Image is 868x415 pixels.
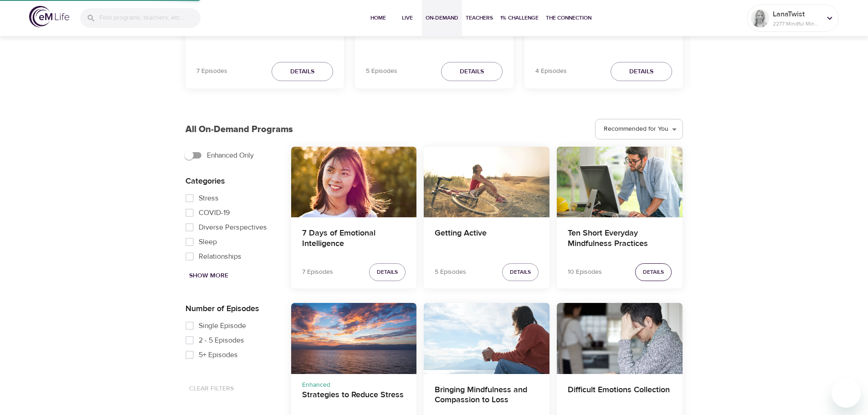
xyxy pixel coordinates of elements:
span: Live [396,13,418,23]
p: 4 Episodes [535,67,567,76]
span: Enhanced [302,381,330,389]
p: 5 Episodes [366,67,397,76]
p: LanaTwist [773,9,821,20]
span: Details [629,66,653,77]
p: Number of Episodes [185,302,277,315]
button: Show More [185,267,232,284]
p: All On-Demand Programs [185,123,293,136]
h4: Getting Active [435,228,539,250]
iframe: Button to launch messaging window [832,379,861,408]
span: COVID-19 [199,207,230,218]
img: Remy Sharp [751,9,769,27]
button: Ten Short Everyday Mindfulness Practices [557,147,683,217]
button: Details [369,263,406,281]
span: Relationships [199,251,241,262]
h4: Ten Short Everyday Mindfulness Practices [568,228,672,250]
button: Difficult Emotions Collection [557,303,683,374]
span: 2 - 5 Episodes [199,335,244,346]
button: 7 Days of Emotional Intelligence [291,147,417,217]
button: Details [502,263,539,281]
p: 2277 Mindful Minutes [773,20,821,28]
h4: Mindful Eating: A Path to Well-being [535,27,672,49]
input: Find programs, teachers, etc... [99,8,200,28]
span: Enhanced Only [207,150,254,161]
span: Details [290,66,314,77]
button: Strategies to Reduce Stress [291,303,417,374]
span: Home [367,13,389,23]
span: Sleep [199,236,217,247]
span: The Connection [546,13,591,23]
p: 10 Episodes [568,267,602,277]
span: Details [510,267,531,277]
h4: Getting Active [366,27,503,49]
h4: Bringing Mindfulness and Compassion to Loss [435,385,539,407]
span: On-Demand [426,13,458,23]
span: Details [643,267,664,277]
button: Details [272,62,333,82]
p: 7 Episodes [302,267,333,277]
span: Stress [199,193,219,204]
button: Details [635,263,672,281]
button: Details [441,62,503,82]
h4: 7 Days of Emotional Intelligence [196,27,333,49]
span: Diverse Perspectives [199,222,267,233]
h4: Difficult Emotions Collection [568,385,672,407]
p: 7 Episodes [196,67,227,76]
button: Getting Active [424,147,550,217]
span: Teachers [466,13,493,23]
h4: Strategies to Reduce Stress [302,390,406,412]
span: 5+ Episodes [199,349,238,360]
button: Details [611,62,672,82]
p: Categories [185,175,277,187]
h4: 7 Days of Emotional Intelligence [302,228,406,250]
img: logo [29,6,69,27]
span: Details [377,267,398,277]
span: Show More [189,270,228,282]
p: 5 Episodes [435,267,466,277]
button: Bringing Mindfulness and Compassion to Loss [424,303,550,374]
span: 1% Challenge [500,13,539,23]
span: Single Episode [199,320,246,331]
span: Details [460,66,484,77]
